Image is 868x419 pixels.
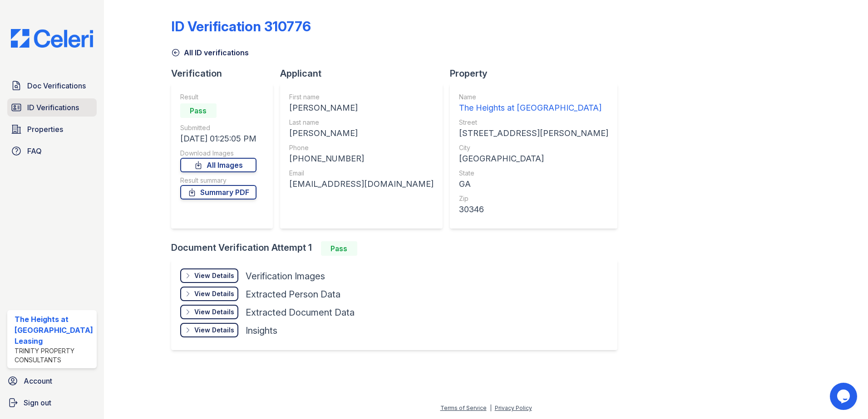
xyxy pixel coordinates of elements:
div: Extracted Person Data [246,288,340,301]
div: Pass [180,103,217,118]
div: Applicant [280,67,450,80]
a: FAQ [7,142,97,160]
div: GA [459,178,608,190]
div: View Details [194,271,234,280]
div: [DATE] 01:25:05 PM [180,132,256,145]
span: Account [24,375,52,386]
div: Insights [246,324,277,337]
div: Name [459,93,608,102]
a: Summary PDF [180,185,256,200]
a: Account [4,372,100,390]
a: All ID verifications [171,47,249,58]
a: ID Verifications [7,98,97,117]
div: Email [289,169,434,178]
div: Verification Images [246,270,325,283]
div: [STREET_ADDRESS][PERSON_NAME] [459,127,608,140]
a: All Images [180,158,256,172]
span: ID Verifications [27,102,79,113]
div: Street [459,118,608,127]
div: View Details [194,307,234,317]
div: View Details [194,326,234,335]
div: The Heights at [GEOGRAPHIC_DATA] Leasing [15,314,93,346]
div: Document Verification Attempt 1 [171,241,625,256]
div: State [459,169,608,178]
img: CE_Logo_Blue-a8612792a0a2168367f1c8372b55b34899dd931a85d93a1a3d3e32e68fde9ad4.png [4,29,100,48]
div: Result [180,93,256,102]
div: Last name [289,118,434,127]
span: Sign out [24,397,51,408]
div: First name [289,93,434,102]
div: Trinity Property Consultants [15,346,93,365]
div: Zip [459,194,608,203]
a: Sign out [4,394,100,412]
span: FAQ [27,146,42,156]
div: [PERSON_NAME] [289,127,434,140]
a: Terms of Service [440,404,487,411]
div: Pass [321,241,357,256]
span: Doc Verifications [27,80,86,91]
div: [GEOGRAPHIC_DATA] [459,152,608,165]
a: Name The Heights at [GEOGRAPHIC_DATA] [459,93,608,114]
div: [PHONE_NUMBER] [289,152,434,165]
div: ID Verification 310776 [171,18,311,34]
div: | [490,404,492,411]
a: Properties [7,120,97,138]
div: Result summary [180,176,256,185]
div: The Heights at [GEOGRAPHIC_DATA] [459,102,608,114]
a: Privacy Policy [495,404,532,411]
div: Phone [289,143,434,152]
div: Download Images [180,149,256,158]
div: [PERSON_NAME] [289,102,434,114]
div: 30346 [459,203,608,216]
div: City [459,143,608,152]
div: Property [450,67,625,80]
a: Doc Verifications [7,77,97,95]
div: View Details [194,289,234,298]
iframe: chat widget [830,383,859,410]
div: Verification [171,67,280,80]
div: Extracted Document Data [246,306,355,319]
span: Properties [27,124,63,135]
div: Submitted [180,123,256,132]
div: [EMAIL_ADDRESS][DOMAIN_NAME] [289,178,434,190]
